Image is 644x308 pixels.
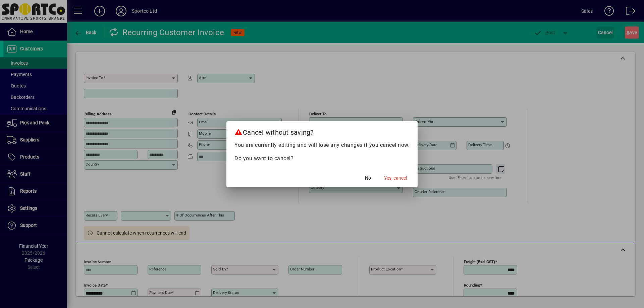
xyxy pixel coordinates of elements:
h2: Cancel without saving? [226,121,418,141]
p: You are currently editing and will lose any changes if you cancel now. [234,141,410,149]
button: No [357,172,379,184]
span: Yes, cancel [384,175,407,182]
p: Do you want to cancel? [234,155,410,163]
span: No [365,175,371,182]
button: Yes, cancel [381,172,410,184]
